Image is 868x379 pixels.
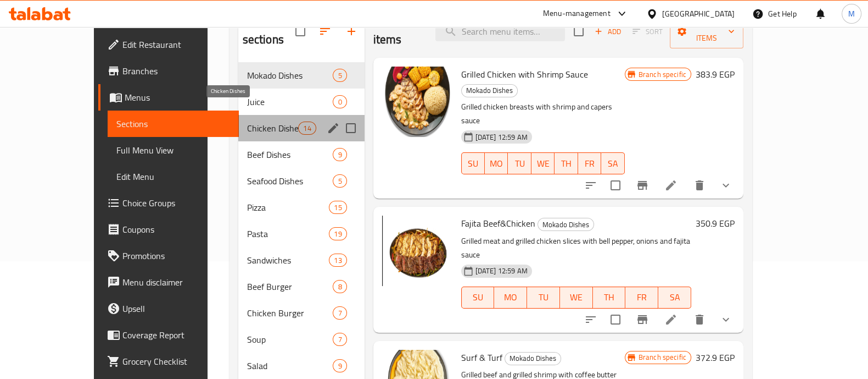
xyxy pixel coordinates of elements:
span: Pizza [247,201,329,214]
span: Soup [247,333,333,346]
div: Pizza15 [238,194,365,221]
span: 7 [333,334,346,345]
div: [GEOGRAPHIC_DATA] [662,8,735,20]
button: sort-choices [578,306,604,333]
button: SU [461,287,495,309]
button: MO [494,287,527,309]
img: Grilled Chicken with Shrimp Sauce [382,67,452,137]
button: FR [625,287,658,309]
a: Sections [108,111,239,137]
a: Branches [98,58,239,84]
span: Seafood Dishes [247,174,333,188]
span: MO [499,289,523,305]
span: SA [606,156,620,172]
span: 9 [333,150,346,160]
span: Upsell [122,302,230,315]
span: Edit Menu [116,170,230,183]
h6: 383.9 EGP [696,67,735,82]
button: edit [325,120,341,136]
a: Full Menu View [108,137,239,163]
button: TU [508,152,531,174]
span: [DATE] 12:59 AM [471,266,532,276]
img: Fajita Beef&Chicken [382,216,452,286]
span: Sections [116,117,230,130]
div: items [329,201,346,214]
div: Mokado Dishes [505,352,561,365]
a: Promotions [98,243,239,269]
span: Chicken Dishes [247,122,299,135]
button: TU [527,287,560,309]
button: FR [578,152,601,174]
span: Mokado Dishes [462,84,517,97]
span: Fajita Beef&Chicken [461,215,535,232]
span: Edit Restaurant [122,38,230,51]
span: Beef Dishes [247,148,333,161]
span: 14 [299,123,315,134]
button: WE [531,152,555,174]
span: Branch specific [634,352,691,362]
span: FR [583,156,597,172]
span: 8 [333,282,346,292]
span: SU [466,156,480,172]
button: WE [560,287,593,309]
span: TH [597,289,621,305]
div: Salad [247,359,333,372]
div: items [333,359,346,372]
button: sort-choices [578,172,604,199]
span: SA [663,289,687,305]
div: Chicken Burger7 [238,300,365,326]
button: Manage items [670,14,743,48]
div: Beef Burger8 [238,273,365,300]
span: Add [593,25,623,38]
p: Grilled meat and grilled chicken slices with bell pepper, onions and fajita sauce [461,234,691,262]
span: TU [512,156,527,172]
span: 9 [333,361,346,371]
span: [DATE] 12:59 AM [471,132,532,142]
span: TH [559,156,573,172]
span: Pasta [247,227,329,240]
span: Juice [247,95,333,108]
button: TH [555,152,578,174]
div: Salad9 [238,353,365,379]
a: Edit Restaurant [98,31,239,58]
span: 13 [329,255,346,266]
span: Grilled Chicken with Shrimp Sauce [461,66,588,83]
span: Select to update [604,308,627,331]
span: 5 [333,70,346,81]
span: Menus [125,91,230,104]
div: items [333,306,346,320]
div: items [333,174,346,188]
div: Sandwiches13 [238,247,365,273]
a: Coupons [98,216,239,243]
div: Soup7 [238,326,365,353]
span: Beef Burger [247,280,333,293]
a: Grocery Checklist [98,348,239,375]
svg: Show Choices [719,313,732,326]
span: Add item [590,23,625,40]
a: Coverage Report [98,322,239,348]
div: items [298,122,316,135]
svg: Show Choices [719,179,732,192]
div: Chicken Burger [247,306,333,320]
span: Select section first [625,23,670,40]
span: Sandwiches [247,254,329,267]
div: Mokado Dishes [461,84,518,97]
span: Coverage Report [122,328,230,342]
h2: Menu sections [243,15,295,48]
button: Add section [338,18,365,45]
span: FR [630,289,654,305]
span: 15 [329,202,346,213]
div: items [333,148,346,161]
div: Juice0 [238,89,365,115]
button: Add [590,23,625,40]
div: items [329,254,346,267]
div: items [333,69,346,82]
button: delete [686,172,713,199]
div: Seafood Dishes5 [238,168,365,194]
span: MO [489,156,503,172]
div: Menu-management [543,7,611,20]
